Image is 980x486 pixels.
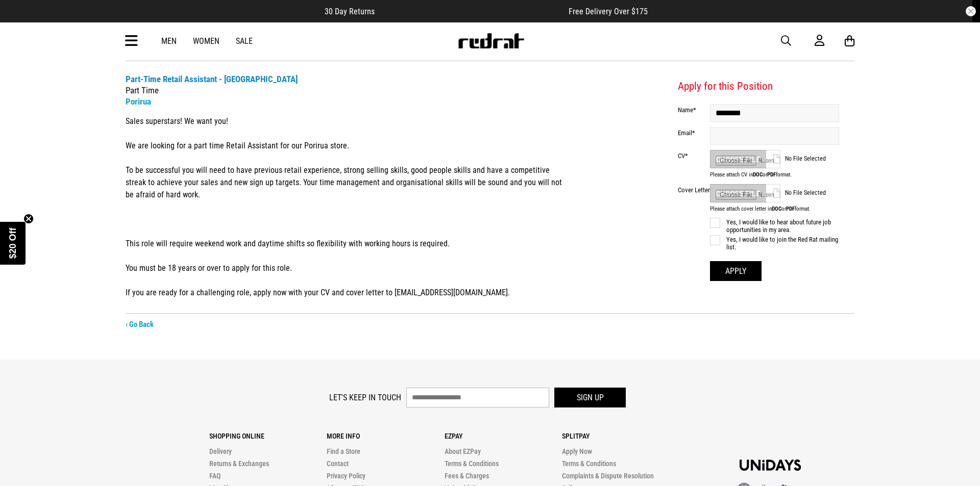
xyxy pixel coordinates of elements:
[785,155,839,162] span: No File Selected
[209,447,232,455] a: Delivery
[767,171,776,178] strong: PDF
[710,206,839,212] span: Please attach cover letter in or format.
[562,432,679,440] p: Splitpay
[678,106,710,114] label: Name*
[126,73,563,107] h2: Part Time
[395,6,548,16] iframe: Customer reviews powered by Trustpilot
[193,36,219,46] a: Women
[445,432,562,440] p: Ezpay
[710,261,762,281] button: Apply
[209,459,269,468] a: Returns & Exchanges
[445,447,481,455] a: About EZPay
[569,7,648,16] span: Free Delivery Over $175
[327,459,349,468] a: Contact
[457,33,525,48] img: Redrat logo
[325,7,375,16] span: 30 Day Returns
[710,218,839,234] label: Yes, I would like to hear about future job opportunities in my area.
[23,214,34,224] button: Close teaser
[562,459,616,468] a: Terms & Conditions
[126,115,563,299] p: Sales superstars! We want you! We are looking for a part time Retail Assistant for our Porirua st...
[329,393,401,402] label: Let's keep in touch
[678,80,839,94] h3: Apply for this Position
[554,388,626,407] button: Sign up
[562,447,592,455] a: Apply Now
[772,206,781,212] strong: DOC
[209,432,327,440] p: Shopping Online
[562,472,654,480] a: Complaints & Dispute Resolution
[753,171,763,178] strong: DOC
[445,459,499,468] a: Terms & Conditions
[710,236,839,251] label: Yes, I would like to join the Red Rat mailing list.
[327,447,360,455] a: Find a Store
[678,186,710,194] label: Cover Letter
[785,189,839,196] span: No File Selected
[8,227,18,259] span: $20 Off
[126,320,154,329] a: ‹ Go Back
[161,36,177,46] a: Men
[126,74,298,84] strong: Part-Time Retail Assistant - [GEOGRAPHIC_DATA]
[209,472,220,480] a: FAQ
[327,432,444,440] p: More Info
[740,459,801,471] img: Unidays
[126,96,151,107] a: Porirua
[8,4,39,35] button: Open LiveChat chat widget
[236,36,253,46] a: Sale
[678,129,710,137] label: Email*
[710,171,839,178] span: Please attach CV in or format.
[327,472,365,480] a: Privacy Policy
[786,206,795,212] strong: PDF
[445,472,489,480] a: Fees & Charges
